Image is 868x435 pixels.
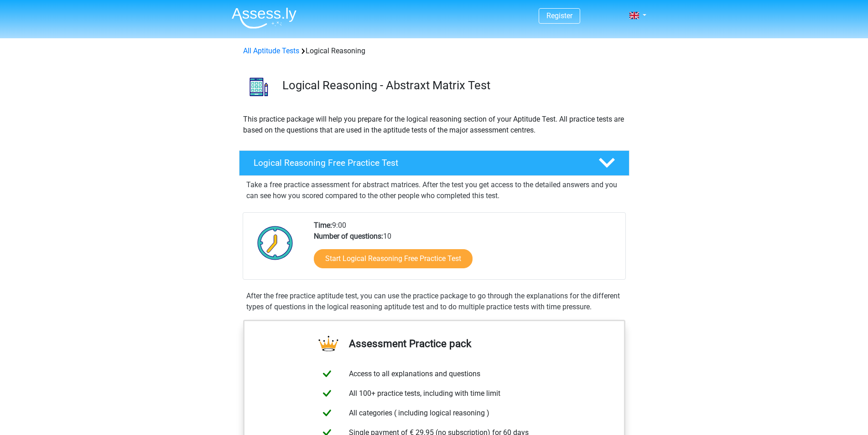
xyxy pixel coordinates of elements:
img: logical reasoning [239,67,278,106]
img: Assessly [232,7,296,29]
div: Logical Reasoning [239,46,629,56]
div: After the free practice aptitude test, you can use the practice package to go through the explana... [243,291,626,312]
img: Clock [252,220,298,266]
a: Start Logical Reasoning Free Practice Test [314,249,473,268]
p: This practice package will help you prepare for the logical reasoning section of your Aptitude Te... [243,114,625,136]
h4: Logical Reasoning Free Practice Test [254,158,584,168]
div: 9:00 10 [307,220,625,279]
a: Logical Reasoning Free Practice Test [235,150,633,176]
b: Time: [314,221,332,230]
b: Number of questions: [314,232,383,241]
p: Take a free practice assessment for abstract matrices. After the test you get access to the detai... [246,179,622,201]
a: All Aptitude Tests [243,46,299,55]
h3: Logical Reasoning - Abstraxt Matrix Test [282,78,622,92]
a: Register [546,11,572,20]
